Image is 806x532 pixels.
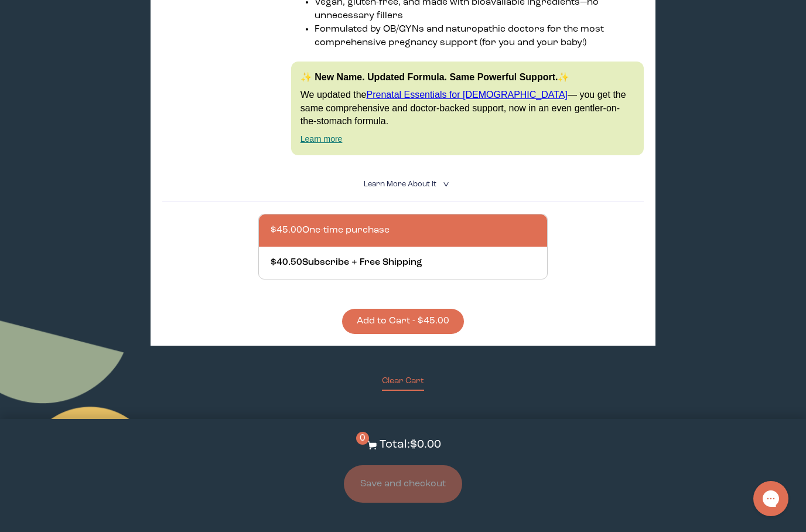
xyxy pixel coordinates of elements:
a: Prenatal Essentials for [DEMOGRAPHIC_DATA] [366,90,568,100]
iframe: Gorgias live chat messenger [747,477,794,520]
button: Add to Cart - $45.00 [342,309,464,334]
button: Clear Cart [382,375,424,391]
p: Total: $0.00 [380,436,441,453]
a: Learn more [300,134,343,144]
p: We updated the — you get the same comprehensive and doctor-backed support, now in an even gentler... [300,88,634,128]
span: Learn More About it [364,180,436,188]
li: Formulated by OB/GYNs and naturopathic doctors for the most comprehensive pregnancy support (for ... [315,23,644,50]
button: Save and checkout [344,465,462,503]
strong: ✨ New Name. Updated Formula. Same Powerful Support.✨ [300,72,570,82]
summary: Learn More About it < [364,179,442,190]
i: < [439,181,450,187]
span: 0 [356,432,369,445]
